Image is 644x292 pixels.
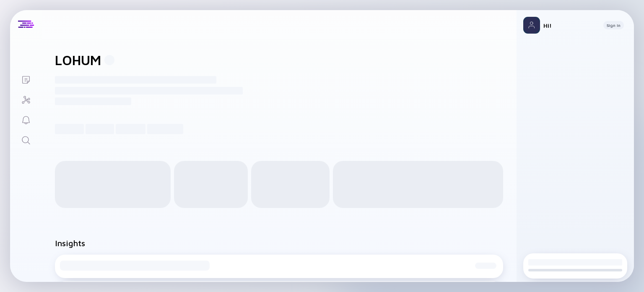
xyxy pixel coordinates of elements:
a: Lists [10,69,42,89]
div: Hi! [543,22,597,29]
a: Search [10,129,42,150]
a: Reminders [10,109,42,129]
button: Sign In [603,21,624,29]
h1: LOHUM [55,52,101,68]
img: Profile Picture [523,17,540,34]
a: Investor Map [10,89,42,109]
h2: Insights [55,238,85,248]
